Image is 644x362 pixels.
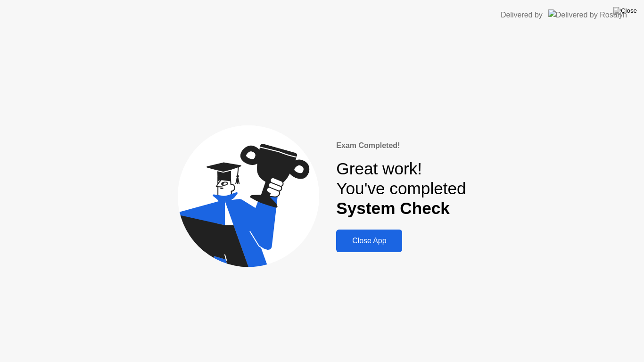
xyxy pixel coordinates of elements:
div: Delivered by [501,9,543,21]
div: Exam Completed! [336,140,466,151]
div: Great work! You've completed [336,159,466,219]
img: Close [613,7,637,15]
div: Close App [339,237,399,245]
button: Close App [336,230,402,252]
b: System Check [336,199,450,217]
img: Delivered by Rosalyn [548,9,627,20]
